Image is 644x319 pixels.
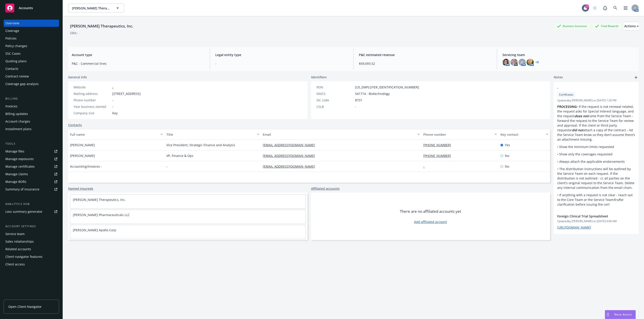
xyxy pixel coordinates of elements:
[112,111,118,115] span: Key
[5,125,32,133] div: Installment plans
[585,4,589,8] div: 17
[166,153,193,158] span: VP, Finance & Ops
[536,61,539,64] a: +3
[70,143,95,147] span: [PERSON_NAME]
[5,35,17,42] div: Policies
[4,20,59,27] a: Overview
[112,98,113,102] span: -
[614,313,632,316] span: Nova Assist
[601,4,610,13] a: Report a Bug
[557,144,635,149] p: • Show the minimum limits requested
[4,148,59,155] a: Manage files
[422,129,499,140] button: Phone number
[4,171,59,178] a: Manage claims
[73,213,130,217] a: [PERSON_NAME] Pharmaceuticals LLC
[5,155,34,163] div: Manage exposures
[605,310,636,319] button: Nova Assist
[4,202,59,206] div: Analytics hub
[5,103,17,110] div: Invoices
[70,31,78,35] div: DBA: -
[4,2,59,14] a: Accounts
[4,42,59,50] a: Policy changes
[8,304,42,309] span: Open Client Navigator
[633,75,639,80] a: add
[70,132,158,137] div: Full name
[70,153,95,158] span: [PERSON_NAME]
[316,85,353,90] div: FEIN
[575,114,588,118] em: does not
[614,198,619,202] em: first
[4,103,59,110] a: Invoices
[554,82,639,210] div: -CertificatesUpdatedby [PERSON_NAME] on [DATE] 1:20 PMPROCESSING• If the request is not renewal r...
[5,110,28,117] div: Billing updates
[4,125,59,133] a: Installment plans
[5,253,42,260] div: Client navigator features
[554,75,563,80] span: Notes
[5,27,19,34] div: Coverage
[68,4,124,13] button: [PERSON_NAME] Therapeutics, Inc.
[316,104,353,109] div: CSLB
[5,80,39,88] div: Coverage gap analysis
[557,167,635,190] p: • The distribution instructions will be outlined by the Service Team on each request. If the dist...
[4,155,59,163] span: Manage exposures
[4,142,59,146] div: Tools
[5,261,25,268] div: Client access
[5,58,27,65] div: Quoting plans
[624,22,639,31] button: Actions
[5,186,39,193] div: Summary of insurance
[500,132,543,137] div: Key contact
[557,225,591,229] a: [URL][DOMAIN_NAME]
[68,23,135,29] div: [PERSON_NAME] Therapeutics, Inc.
[423,143,455,147] a: [PHONE_NUMBER]
[5,65,18,72] div: Contacts
[263,154,319,158] a: [EMAIL_ADDRESS][DOMAIN_NAME]
[5,230,25,238] div: Service team
[311,186,340,191] a: Affiliated accounts
[68,186,93,191] a: Named insureds
[72,52,204,57] span: Account type
[166,143,235,147] span: Vice President, Strategic Finance and Analysis
[68,75,87,79] span: General info
[4,58,59,65] a: Quoting plans
[4,208,59,215] a: Loss summary generator
[263,143,319,147] a: [EMAIL_ADDRESS][DOMAIN_NAME]
[68,123,82,127] a: Contacts
[5,50,21,57] div: SSC Cases
[355,85,419,90] span: [US_EMPLOYER_IDENTIFICATION_NUMBER]
[611,4,620,13] a: Search
[555,23,589,29] div: Business Insurance
[5,118,30,125] div: Account charges
[68,129,165,140] button: Full name
[166,132,254,137] div: Title
[423,132,492,137] div: Phone number
[165,129,261,140] button: Title
[72,6,111,10] span: [PERSON_NAME] Therapeutics, Inc.
[4,50,59,57] a: SSC Cases
[74,111,110,115] div: Company size
[4,96,59,101] div: Billing
[557,152,635,156] p: • Show only the coverages requested
[4,118,59,125] a: Account charges
[557,214,623,219] span: Foreign Clinical Trial Spreadsheet
[4,163,59,170] a: Manage certificates
[74,98,110,102] div: Phone number
[4,80,59,88] a: Coverage gap analysis
[557,85,623,90] span: -
[359,61,491,66] span: $59,093.52
[505,153,509,158] span: No
[400,209,461,214] span: There are no affiliated accounts yet
[505,143,510,147] span: Yes
[502,52,635,57] span: Servicing team
[4,65,59,72] a: Contacts
[261,129,422,140] button: Email
[557,98,635,102] span: Updated by [PERSON_NAME] on [DATE] 1:20 PM
[5,178,26,185] div: Manage BORs
[557,159,635,164] p: • Always attach the applicable endorsements
[527,59,534,66] img: photo
[4,110,59,117] a: Billing updates
[5,238,34,245] div: Sales relationships
[5,42,27,50] div: Policy changes
[4,73,59,80] a: Contract review
[4,253,59,260] a: Client navigator features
